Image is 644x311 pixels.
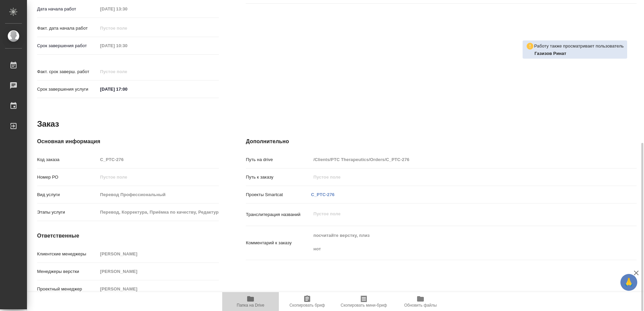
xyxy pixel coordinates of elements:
[98,67,157,76] input: Пустое поле
[246,156,311,163] p: Путь на drive
[37,68,98,75] p: Факт. срок заверш. работ
[246,211,311,218] p: Транслитерация названий
[37,174,98,181] p: Номер РО
[37,251,98,257] p: Клиентские менеджеры
[37,42,98,49] p: Срок завершения работ
[335,292,392,311] button: Скопировать мини-бриф
[246,191,311,198] p: Проекты Smartcat
[98,155,219,164] input: Пустое поле
[37,86,98,93] p: Срок завершения услуги
[534,51,566,56] b: Газизов Ринат
[246,240,311,246] p: Комментарий к заказу
[37,137,219,146] h4: Основная информация
[37,286,98,292] p: Проектный менеджер
[623,275,635,289] span: 🙏
[98,84,157,94] input: ✎ Введи что-нибудь
[98,172,219,182] input: Пустое поле
[98,190,219,199] input: Пустое поле
[37,6,98,12] p: Дата начала работ
[392,292,449,311] button: Обновить файлы
[37,156,98,163] p: Код заказа
[311,230,604,255] textarea: посчитайте верстку, плиз нот
[37,191,98,198] p: Вид услуги
[98,4,157,14] input: Пустое поле
[246,137,637,146] h4: Дополнительно
[98,23,157,33] input: Пустое поле
[534,43,624,50] p: Работу также просматривает пользователь
[37,209,98,216] p: Этапы услуги
[98,249,219,259] input: Пустое поле
[37,25,98,32] p: Факт. дата начала работ
[98,41,157,51] input: Пустое поле
[37,232,219,240] h4: Ответственные
[279,292,335,311] button: Скопировать бриф
[222,292,279,311] button: Папка на Drive
[341,303,387,308] span: Скопировать мини-бриф
[37,268,98,275] p: Менеджеры верстки
[534,50,624,57] p: Газизов Ринат
[237,303,264,308] span: Папка на Drive
[98,207,219,217] input: Пустое поле
[620,274,637,291] button: 🙏
[289,303,325,308] span: Скопировать бриф
[98,284,219,294] input: Пустое поле
[311,155,604,164] input: Пустое поле
[311,172,604,182] input: Пустое поле
[311,192,334,197] a: C_PTC-276
[246,174,311,181] p: Путь к заказу
[37,119,59,129] h2: Заказ
[98,267,219,276] input: Пустое поле
[404,303,437,308] span: Обновить файлы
